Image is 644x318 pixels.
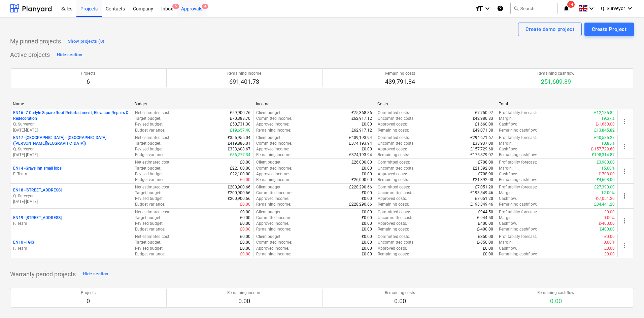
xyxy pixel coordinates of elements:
p: £13,845.82 [594,128,615,133]
p: Target budget : [135,190,161,196]
p: EN19 - [STREET_ADDRESS] [13,215,62,221]
div: EN18 -[STREET_ADDRESS]Q. Surveyor[DATE]-[DATE] [13,187,129,205]
p: 0.00% [604,215,615,221]
p: £0.00 [362,196,372,202]
p: £0.00 [604,234,615,240]
p: Committed costs : [378,184,410,190]
p: Remaining cashflow [537,290,574,296]
p: 691,401.73 [227,78,261,86]
p: Revised budget : [135,121,164,127]
p: Net estimated cost : [135,234,170,240]
p: Target budget : [135,166,161,171]
div: Name [13,102,129,106]
p: £0.00 [362,226,372,232]
p: £38,937.00 [473,141,493,146]
p: £0.00 [362,166,372,171]
p: £0.00 [362,221,372,226]
p: Net estimated cost : [135,135,170,141]
p: Margin : [499,166,513,171]
p: EN17 - [GEOGRAPHIC_DATA] - [GEOGRAPHIC_DATA] ([PERSON_NAME][GEOGRAPHIC_DATA]) [13,135,129,146]
p: Remaining cashflow : [499,152,537,158]
p: Client budget : [256,184,281,190]
p: £-1,660.00 [596,121,615,127]
p: £374,193.94 [349,152,372,158]
p: Remaining costs : [378,177,409,183]
p: Revised budget : [135,171,164,177]
p: Committed costs : [378,160,410,165]
p: Approved costs : [378,246,407,251]
p: £86,277.34 [230,152,250,158]
p: EN14 - Grays inn small jobs [13,166,62,171]
p: Target budget : [135,116,161,121]
p: Cashflow : [499,121,517,127]
p: £0.00 [483,246,493,251]
p: £0.00 [240,246,250,251]
p: £26,000.00 [351,177,372,183]
p: Target budget : [135,141,161,146]
p: £40,585.27 [594,135,615,141]
p: F. Team [13,221,129,226]
p: Revised budget : [135,146,164,152]
div: EN10 -1GISF. Team [13,240,129,251]
p: £21,392.00 [473,177,493,183]
p: Cashflow : [499,196,517,202]
p: [DATE] - [DATE] [13,199,129,205]
p: Projects [81,71,96,76]
p: Approved income : [256,146,289,152]
p: £0.00 [240,221,250,226]
p: EN18 - [STREET_ADDRESS] [13,187,62,193]
p: Committed income : [256,166,292,171]
p: £0.00 [483,251,493,257]
span: more_vert [620,167,629,175]
p: Profitability forecast : [499,184,537,190]
button: Hide section [55,49,84,60]
p: Remaining income : [256,152,291,158]
p: £-400.00 [477,226,493,232]
p: £0.00 [362,246,372,251]
p: F. Team [13,171,129,177]
p: Uncommitted costs : [378,215,414,221]
p: £0.00 [240,215,250,221]
p: £400.00 [600,226,615,232]
p: Approved income : [256,196,289,202]
p: £0.00 [240,202,250,207]
i: Knowledge base [497,4,504,12]
p: Margin : [499,240,513,245]
p: £26,000.00 [351,160,372,165]
span: more_vert [620,242,629,250]
p: £42,980.33 [473,116,493,121]
p: £4,608.00 [597,177,615,183]
p: £22,100.00 [230,166,250,171]
p: £228,290.66 [349,202,372,207]
i: keyboard_arrow_down [626,4,634,12]
p: £198,314.87 [592,152,615,158]
p: Committed costs : [378,135,410,141]
p: Committed costs : [378,110,410,116]
p: £708.00 [478,171,493,177]
p: F. Team [13,246,129,251]
p: Approved income : [256,246,289,251]
p: £-944.50 [477,215,493,221]
p: Revised budget : [135,196,164,202]
p: Remaining costs : [378,251,409,257]
p: Budget variance : [135,226,165,232]
p: £228,290.66 [349,184,372,190]
p: £400.00 [478,221,493,226]
p: Remaining costs : [378,128,409,133]
p: £0.00 [362,171,372,177]
div: Create Project [592,25,626,34]
p: Q. Surveyor [13,121,129,127]
p: £419,886.01 [228,141,250,146]
p: £22,100.00 [230,171,250,177]
p: £0.00 [604,251,615,257]
p: £-708.00 [599,171,615,177]
button: Create demo project [518,23,582,36]
p: 251,609.89 [537,78,574,86]
p: 0.00 [385,297,415,305]
p: 6 [81,78,96,86]
p: Committed income : [256,141,292,146]
div: Total [499,102,615,106]
p: 0 [81,297,96,305]
p: 0.00 [537,297,574,305]
p: Net estimated cost : [135,110,170,116]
